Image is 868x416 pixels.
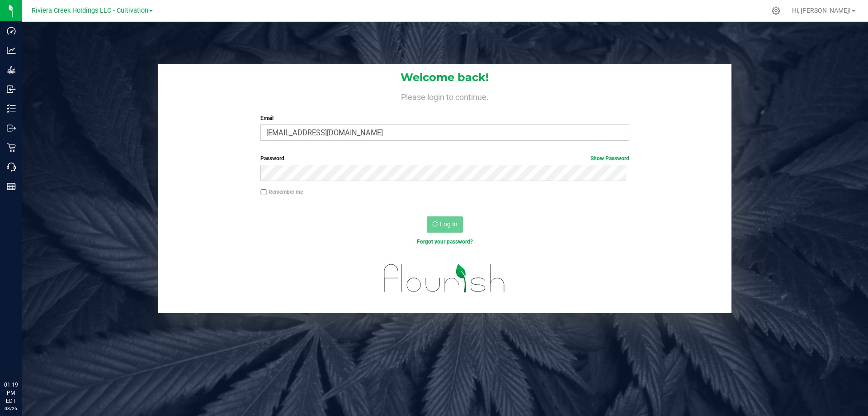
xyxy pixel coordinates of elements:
[792,7,851,14] span: Hi, [PERSON_NAME]!
[4,381,18,405] p: 01:19 PM EDT
[427,216,463,233] button: Log In
[373,255,516,301] img: flourish_logo.svg
[590,155,629,162] a: Show Password
[7,124,16,133] inline-svg: Outbound
[4,405,18,412] p: 08/26
[7,163,16,172] inline-svg: Call Center
[7,143,16,152] inline-svg: Retail
[260,188,303,196] label: Remember me
[7,26,16,35] inline-svg: Dashboard
[7,182,16,191] inline-svg: Reports
[158,91,731,101] h4: Please login to continue.
[7,65,16,74] inline-svg: Grow
[417,239,473,245] a: Forgot your password?
[260,155,284,162] span: Password
[770,6,782,15] div: Manage settings
[260,114,629,122] label: Email
[7,85,16,94] inline-svg: Inbound
[7,104,16,113] inline-svg: Inventory
[440,220,458,228] span: Log In
[158,72,731,83] h1: Welcome back!
[260,189,267,196] input: Remember me
[7,46,16,55] inline-svg: Analytics
[32,7,148,14] span: Riviera Creek Holdings LLC - Cultivation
